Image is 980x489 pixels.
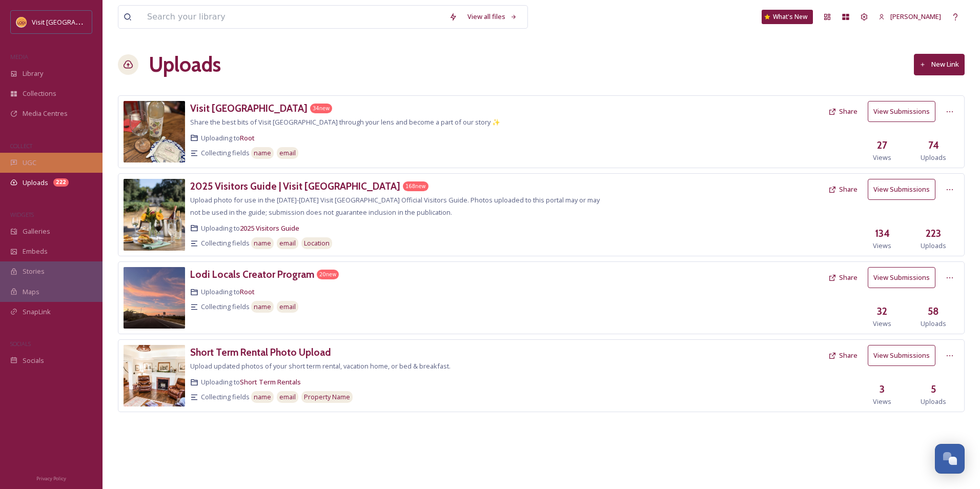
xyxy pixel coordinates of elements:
[868,345,935,366] button: View Submissions
[873,319,891,329] span: Views
[201,302,250,312] span: Collecting fields
[201,133,255,143] span: Uploading to
[254,302,271,312] span: name
[254,238,271,248] span: name
[23,227,50,236] span: Galleries
[53,178,69,187] div: 222
[921,397,946,406] span: Uploads
[935,444,965,474] button: Open Chat
[921,241,946,251] span: Uploads
[873,241,891,251] span: Views
[190,180,400,192] h3: 2025 Visitors Guide | Visit [GEOGRAPHIC_DATA]
[23,178,48,188] span: Uploads
[149,49,221,80] a: Uploads
[877,138,887,153] h3: 27
[201,148,250,158] span: Collecting fields
[201,287,255,297] span: Uploading to
[10,142,32,150] span: COLLECT
[873,153,891,162] span: Views
[124,345,185,406] img: 63fa3b3a-7baf-48d4-a3dd-421e082bed71.jpg
[279,302,296,312] span: email
[10,340,31,348] span: SOCIALS
[23,356,44,365] span: Socials
[36,472,66,484] a: Privacy Policy
[201,238,250,248] span: Collecting fields
[304,238,330,248] span: Location
[762,10,813,24] a: What's New
[873,7,946,27] a: [PERSON_NAME]
[240,287,255,296] a: Root
[190,101,308,116] a: Visit [GEOGRAPHIC_DATA]
[868,101,941,122] a: View Submissions
[23,89,56,98] span: Collections
[304,392,350,402] span: Property Name
[240,377,301,386] a: Short Term Rentals
[201,392,250,402] span: Collecting fields
[32,17,111,27] span: Visit [GEOGRAPHIC_DATA]
[875,226,890,241] h3: 134
[142,6,444,28] input: Search your library
[201,377,301,387] span: Uploading to
[23,247,48,256] span: Embeds
[914,54,965,75] button: New Link
[873,397,891,406] span: Views
[926,226,941,241] h3: 223
[124,179,185,251] img: 02ba72ed-9640-4def-b05f-57bda92ce533.jpg
[124,101,185,162] img: 2acd0613-a2e2-43e2-92e9-eabe3dcb039e.jpg
[254,148,271,158] span: name
[36,475,66,482] span: Privacy Policy
[279,148,296,158] span: email
[190,268,314,280] h3: Lodi Locals Creator Program
[23,307,51,317] span: SnapLink
[890,12,941,21] span: [PERSON_NAME]
[190,102,308,114] h3: Visit [GEOGRAPHIC_DATA]
[921,153,946,162] span: Uploads
[23,69,43,78] span: Library
[317,270,339,279] div: 20 new
[254,392,271,402] span: name
[921,319,946,329] span: Uploads
[16,17,27,27] img: Square%20Social%20Visit%20Lodi.png
[931,382,936,397] h3: 5
[190,195,600,217] span: Upload photo for use in the [DATE]-[DATE] Visit [GEOGRAPHIC_DATA] Official Visitors Guide. Photos...
[190,267,314,282] a: Lodi Locals Creator Program
[240,133,255,142] a: Root
[23,109,68,118] span: Media Centres
[877,304,887,319] h3: 32
[23,158,36,168] span: UGC
[10,53,28,60] span: MEDIA
[190,117,500,127] span: Share the best bits of Visit [GEOGRAPHIC_DATA] through your lens and become a part of our story ✨
[823,268,863,288] button: Share
[928,138,939,153] h3: 74
[190,346,331,358] h3: Short Term Rental Photo Upload
[880,382,885,397] h3: 3
[868,179,935,200] button: View Submissions
[823,179,863,199] button: Share
[868,101,935,122] button: View Submissions
[23,267,45,276] span: Stories
[310,104,332,113] div: 34 new
[928,304,939,319] h3: 58
[403,181,428,191] div: 168 new
[190,345,331,360] a: Short Term Rental Photo Upload
[23,287,39,297] span: Maps
[868,345,941,366] a: View Submissions
[823,101,863,121] button: Share
[868,179,941,200] a: View Submissions
[240,223,299,233] a: 2025 Visitors Guide
[823,345,863,365] button: Share
[279,238,296,248] span: email
[462,7,522,27] a: View all files
[124,267,185,329] img: f902a055-b810-4cd2-ac95-4056376f6c03.jpg
[279,392,296,402] span: email
[201,223,299,233] span: Uploading to
[868,267,935,288] button: View Submissions
[190,361,451,371] span: Upload updated photos of your short term rental, vacation home, or bed & breakfast.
